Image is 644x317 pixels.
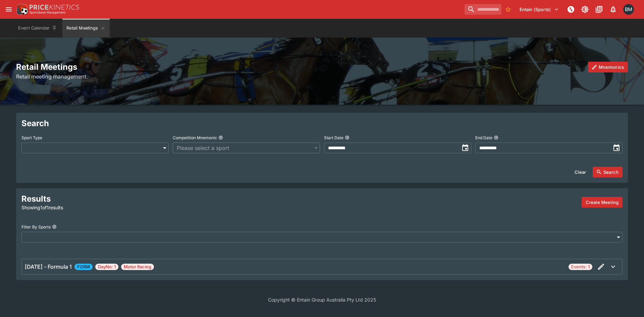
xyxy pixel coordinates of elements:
button: Documentation [593,3,605,15]
p: Sport Type [21,135,42,141]
div: Byron Monk [623,4,634,15]
span: FORM [74,264,93,270]
button: open drawer [3,3,15,15]
button: Select Tenant [516,4,563,15]
button: Create a new meeting by adding events [582,197,623,208]
img: Sportsbook Management [30,11,66,14]
p: Filter By Sports [21,224,51,230]
button: Event Calendar [14,19,61,38]
button: Start Date [345,135,350,140]
span: Events: 1 [569,264,592,270]
span: DayNo: 1 [95,264,118,270]
button: Byron Monk [621,2,636,17]
p: Start Date [324,135,343,141]
h2: Retail Meetings [16,62,628,72]
button: Mnemonics [588,62,628,72]
span: Please select a sport [177,144,309,152]
button: Competition Mnemonic [218,135,223,140]
img: PriceKinetics Logo [15,3,28,16]
button: No Bookmarks [503,4,514,15]
button: Filter By Sports [52,224,57,229]
button: toggle date time picker [610,142,623,154]
h2: Search [21,118,623,128]
button: Clear [571,167,590,177]
h6: [DATE] - Formula 1 [25,263,72,271]
p: Showing 1 of 1 results [21,204,215,211]
input: search [465,4,501,15]
button: NOT Connected to PK [565,3,577,15]
p: End Date [475,135,492,141]
button: Toggle light/dark mode [579,3,591,15]
span: Motor Racing [121,264,154,270]
h6: Retail meeting management. [16,72,628,81]
button: Notifications [607,3,619,15]
button: Search [593,167,623,177]
button: End Date [494,135,498,140]
button: toggle date time picker [459,142,471,154]
button: Retail Meetings [62,19,109,38]
img: PriceKinetics [30,5,79,10]
h2: Results [21,194,215,204]
p: Competition Mnemonic [173,135,217,141]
